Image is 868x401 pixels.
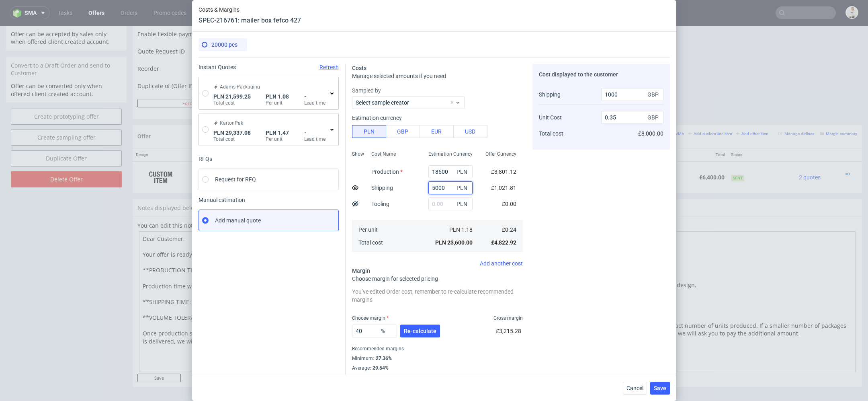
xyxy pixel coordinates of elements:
[352,267,370,274] span: Margin
[799,148,821,155] span: 2 quotes
[199,197,339,203] span: Manual estimation
[352,73,446,79] span: Manage selected amounts if you need
[491,185,516,191] span: £1,021.81
[220,120,243,126] span: KartonPak
[594,106,631,110] small: Add PIM line item
[371,151,396,157] span: Cost Name
[404,328,436,334] span: Re-calculate
[371,365,389,371] div: 29.54%
[496,328,521,334] span: £3,215.28
[604,123,666,136] th: Dependencies
[137,73,264,82] button: Force CRM resync
[623,382,647,395] button: Cancel
[11,104,122,120] a: Create sampling offer
[650,382,670,395] button: Save
[302,157,318,163] a: CBNF-1
[455,166,471,177] span: PLN
[283,123,456,136] th: Name
[304,93,325,100] span: -
[338,141,367,147] span: SPEC- 216761
[646,89,662,100] span: GBP
[137,19,276,38] td: Quote Request ID
[213,100,251,106] label: Total cost
[319,64,339,70] span: Refresh
[604,136,666,167] td: £0.00
[215,216,261,224] span: Add manual quote
[688,106,732,110] small: Add custom line item
[356,99,409,106] label: Select sample creator
[137,348,181,356] input: Save
[654,385,666,391] span: Save
[139,206,496,346] textarea: Dear Customer, Your offer is ready. Please note that prices do not include VAT. **PRODUCTION TIME...
[375,374,393,381] div: 31.91%
[358,226,378,233] span: Per unit
[304,136,325,142] label: Lead time
[266,93,289,100] span: PLN 1.08
[493,315,523,321] span: Gross margin
[502,226,516,233] span: £0.24
[428,151,473,157] span: Estimation Currency
[286,140,336,148] span: mailer box fefco 427
[352,344,523,354] div: Recommended margins
[539,114,562,121] span: Unit Cost
[352,315,389,321] label: Choose margin
[141,142,181,162] img: ico-item-custom-a8f9c3db6a5631ce2f509e228e8b95abde266dc4376634de7b166047de09ff05.png
[208,6,215,12] img: Hokodo
[213,130,251,136] span: PLN 29,337.08
[666,136,728,167] td: £6,400.00
[352,373,523,381] div: Maximum :
[731,149,744,156] span: Sent
[455,182,471,193] span: PLN
[778,106,814,110] small: Manage dielines
[286,157,318,163] span: Source:
[304,130,325,136] span: -
[199,6,301,13] span: Costs & Margins
[374,355,392,362] div: 27.36%
[220,84,260,90] span: Adams Packaging
[133,173,862,191] div: Notes displayed below the Offer
[11,125,122,141] a: Duplicate Offer
[137,3,276,19] td: Enable flexible payments
[214,196,243,204] a: markdown
[455,198,471,210] span: PLN
[211,41,237,48] span: 20000 pcs
[379,325,395,337] span: %
[286,139,452,164] div: Serwach • Custom
[543,136,604,167] td: £6,400.00
[266,136,289,142] label: Per unit
[352,125,386,138] button: PLN
[428,197,473,210] input: 0.00
[371,201,389,207] label: Tooling
[386,125,420,138] button: GBP
[449,226,473,233] span: PLN 1.18
[199,16,301,25] header: SPEC-216761: mailer box fefco 427
[137,196,857,348] div: You can edit this note using
[646,112,662,123] span: GBP
[352,286,523,305] div: You’ve edited Order cost, remember to re-calculate recommended margins
[666,123,728,136] th: Total
[420,125,454,138] button: EUR
[371,169,403,175] label: Production
[539,91,561,98] span: Shipping
[539,130,563,137] span: Total cost
[358,239,383,246] span: Total cost
[11,4,122,20] p: Offer can be accepted by sales only when offered client created account.
[11,83,122,99] a: Create prototyping offer
[539,71,618,78] span: Cost displayed to the customer
[820,106,857,110] small: Margin summary
[213,93,251,100] span: PLN 21,599.25
[352,363,523,373] div: Average :
[6,31,127,56] div: Convert to a Draft Order and send to Customer
[213,136,251,142] label: Total cost
[304,100,325,106] label: Lead time
[137,38,276,53] td: Reorder
[601,88,663,101] input: 0.00
[736,106,768,110] small: Add other item
[485,151,516,157] span: Offer Currency
[199,156,339,162] div: RFQs
[11,56,122,72] p: Offer can be converted only when offered client created account.
[491,169,516,175] span: £3,801.12
[502,201,516,207] span: £0.00
[232,123,282,136] th: ID
[266,130,289,136] span: PLN 1.47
